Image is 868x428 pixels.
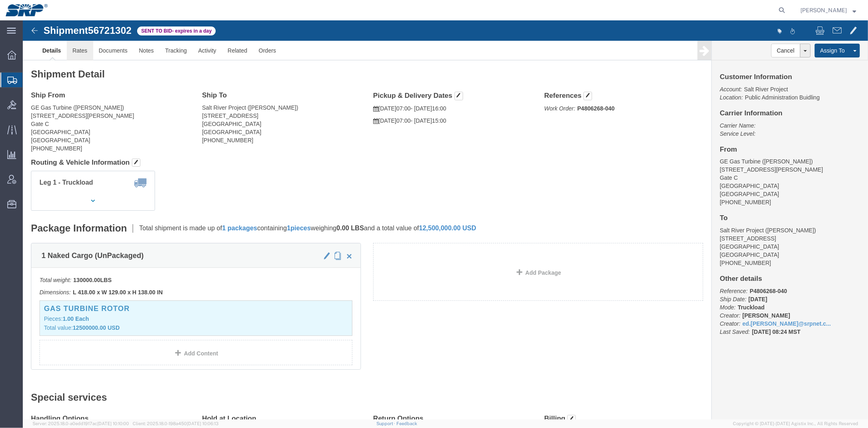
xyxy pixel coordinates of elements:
img: logo [6,4,48,16]
a: Feedback [396,421,417,426]
button: [PERSON_NAME] [800,5,857,15]
span: Client: 2025.18.0-198a450 [133,421,219,426]
span: Copyright © [DATE]-[DATE] Agistix Inc., All Rights Reserved [733,420,858,427]
span: [DATE] 10:10:00 [97,421,129,426]
a: Support [376,421,397,426]
span: Marissa Camacho [800,6,847,15]
span: [DATE] 10:06:13 [187,421,219,426]
iframe: FS Legacy Container [23,20,868,419]
span: Server: 2025.18.0-a0edd1917ac [33,421,129,426]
